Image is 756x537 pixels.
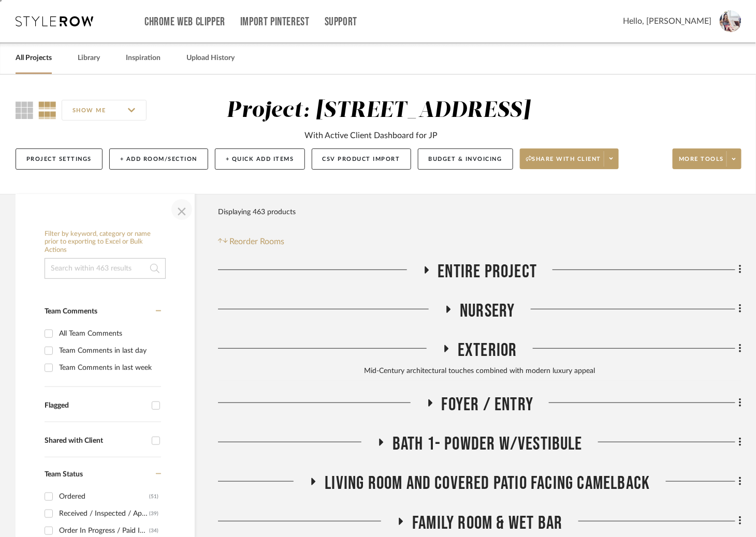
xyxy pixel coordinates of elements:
[623,15,712,27] span: Hello, [PERSON_NAME]
[45,437,147,445] div: Shared with Client
[59,488,149,505] div: Ordered
[126,51,161,65] a: Inspiration
[520,148,619,169] button: Share with client
[45,230,166,255] h6: Filter by keyword, category or name prior to exporting to Excel or Bulk Actions
[186,51,235,65] a: Upload History
[59,360,158,376] div: Team Comments in last week
[59,325,158,342] div: All Team Comments
[392,433,583,455] span: Bath 1- Powder w/Vestibule
[218,202,296,222] div: Displaying 463 products
[673,148,742,169] button: More tools
[460,300,515,322] span: Nursery
[45,471,83,478] span: Team Status
[59,505,149,522] div: Received / Inspected / Approved
[45,258,166,279] input: Search within 463 results
[218,235,285,248] button: Reorder Rooms
[149,505,158,522] div: (39)
[144,18,225,26] a: Chrome Web Clipper
[679,155,724,171] span: More tools
[78,51,100,65] a: Library
[45,308,97,315] span: Team Comments
[171,199,192,220] button: Close
[720,10,742,32] img: avatar
[442,394,534,416] span: Foyer / Entry
[458,339,517,362] span: Exterior
[305,129,438,142] div: With Active Client Dashboard for JP
[109,148,208,170] button: + Add Room/Section
[16,148,103,170] button: Project Settings
[418,148,513,170] button: Budget & Invoicing
[312,148,411,170] button: CSV Product Import
[412,512,562,534] span: Family Room & Wet Bar
[325,472,650,495] span: Living Room and Covered Patio Facing Camelback
[230,235,285,248] span: Reorder Rooms
[325,18,357,26] a: Support
[16,51,52,65] a: All Projects
[215,148,305,170] button: + Quick Add Items
[218,366,742,377] div: Mid-Century architectural touches combined with modern luxury appeal
[240,18,310,26] a: Import Pinterest
[438,261,537,283] span: Entire Project
[227,100,531,122] div: Project: [STREET_ADDRESS]
[149,488,158,505] div: (51)
[526,155,602,171] span: Share with client
[59,342,158,359] div: Team Comments in last day
[45,401,147,410] div: Flagged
